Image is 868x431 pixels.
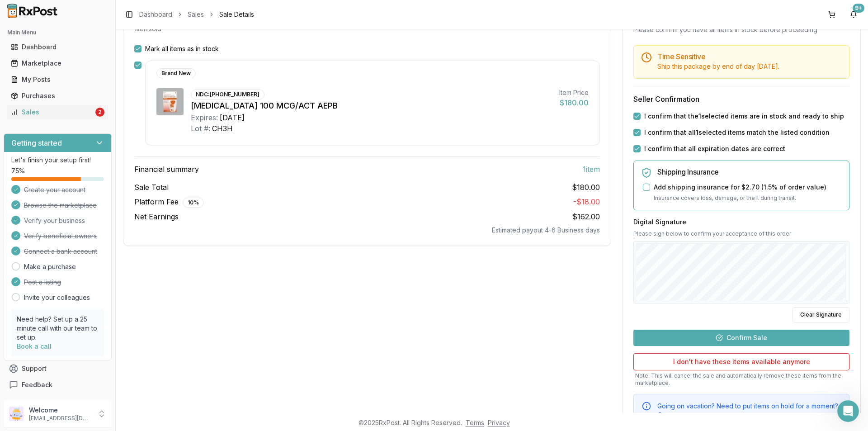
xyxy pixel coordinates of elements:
[183,198,204,208] div: 10 %
[633,94,849,104] h3: Seller Confirmation
[837,400,859,422] iframe: Intercom live chat
[24,262,76,271] a: Make a purchase
[219,10,254,19] span: Sale Details
[4,89,112,103] button: Purchases
[466,419,484,426] a: Terms
[4,56,112,71] button: Marketplace
[29,415,92,422] p: [EMAIL_ADDRESS][DOMAIN_NAME]
[11,166,25,175] span: 75 %
[156,68,196,78] div: Brand New
[644,112,844,121] label: I confirm that the 1 selected items are in stock and ready to ship
[573,197,600,206] span: - $18.00
[572,212,600,221] span: $162.00
[139,10,254,19] nav: breadcrumb
[9,407,24,421] img: User avatar
[633,218,849,227] h3: Digital Signature
[11,75,104,84] div: My Posts
[191,112,218,123] div: Expires:
[4,377,112,393] button: Feedback
[188,10,204,19] a: Sales
[17,315,99,342] p: Need help? Set up a 25 minute call with our team to set up.
[11,137,62,148] h3: Getting started
[633,230,849,237] p: Please sign below to confirm your acceptance of this order
[191,99,552,112] div: [MEDICAL_DATA] 100 MCG/ACT AEPB
[853,4,864,13] div: 9+
[657,402,842,420] div: Going on vacation? Need to put items on hold for a moment?
[191,123,210,134] div: Lot #:
[657,62,779,70] span: Ship this package by end of day [DATE] .
[7,29,108,36] h2: Main Menu
[4,40,112,54] button: Dashboard
[220,112,245,123] div: [DATE]
[793,307,849,322] button: Clear Signature
[11,43,104,52] div: Dashboard
[7,88,108,104] a: Purchases
[17,342,52,350] a: Book a call
[4,105,112,119] button: Sales2
[7,104,108,120] a: Sales2
[29,406,92,415] p: Welcome
[4,4,61,18] img: RxPost Logo
[24,185,85,194] span: Create your account
[633,330,849,346] button: Confirm Sale
[134,164,199,175] span: Financial summary
[22,380,52,389] span: Feedback
[7,55,108,71] a: Marketplace
[139,10,172,19] a: Dashboard
[11,108,94,117] div: Sales
[24,293,90,302] a: Invite your colleagues
[654,183,826,192] label: Add shipping insurance for $2.70 ( 1.5 % of order value)
[95,108,104,117] div: 2
[191,90,264,99] div: NDC: [PHONE_NUMBER]
[134,226,600,235] div: Estimated payout 4-6 Business days
[156,88,184,115] img: Arnuity Ellipta 100 MCG/ACT AEPB
[644,144,785,153] label: I confirm that all expiration dates are correct
[4,72,112,87] button: My Posts
[657,411,708,420] button: Contact support
[11,91,104,100] div: Purchases
[145,44,219,53] label: Mark all items as in stock
[633,353,849,370] button: I don't have these items available anymore
[134,211,179,222] span: Net Earnings
[24,216,85,225] span: Verify your business
[134,196,204,208] span: Platform Fee
[657,168,842,175] h5: Shipping Insurance
[4,360,112,377] button: Support
[24,278,61,287] span: Post a listing
[7,71,108,88] a: My Posts
[559,88,589,97] div: Item Price
[633,25,849,34] div: Please confirm you have all items in stock before proceeding
[7,39,108,55] a: Dashboard
[559,97,589,108] div: $180.00
[24,232,97,241] span: Verify beneficial owners
[488,419,510,426] a: Privacy
[24,201,97,210] span: Browse the marketplace
[11,156,104,165] p: Let's finish your setup first!
[583,164,600,175] span: 1 item
[24,247,97,256] span: Connect a bank account
[633,372,849,387] p: Note: This will cancel the sale and automatically remove these items from the marketplace.
[654,194,842,203] p: Insurance covers loss, damage, or theft during transit.
[846,7,861,22] button: 9+
[657,53,842,60] h5: Time Sensitive
[11,59,104,68] div: Marketplace
[572,182,600,193] span: $180.00
[644,128,830,137] label: I confirm that all 1 selected items match the listed condition
[212,123,233,134] div: CH3H
[134,182,169,193] span: Sale Total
